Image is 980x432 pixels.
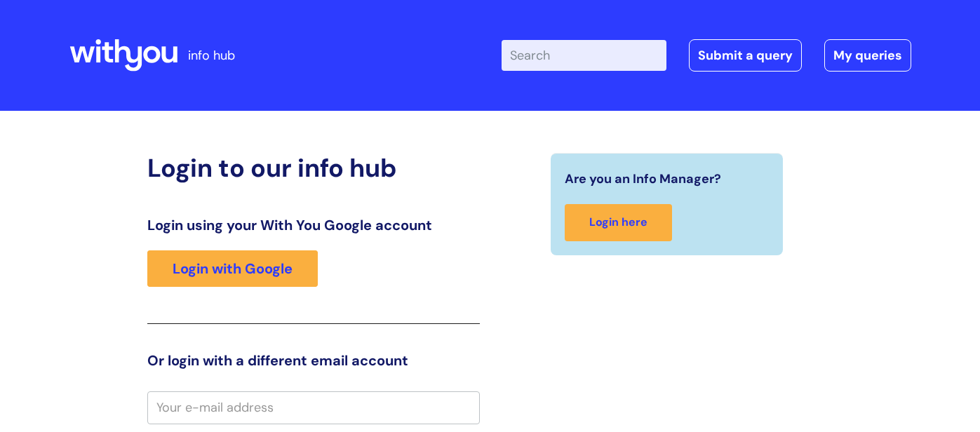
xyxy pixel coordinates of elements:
[689,39,802,72] a: Submit a query
[147,352,480,369] h3: Or login with a different email account
[147,391,480,424] input: Your e-mail address
[147,217,480,234] h3: Login using your With You Google account
[502,40,666,71] input: Search
[188,44,235,67] p: info hub
[824,39,911,72] a: My queries
[147,153,480,183] h2: Login to our info hub
[565,168,721,190] span: Are you an Info Manager?
[565,204,672,241] a: Login here
[147,250,318,287] a: Login with Google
